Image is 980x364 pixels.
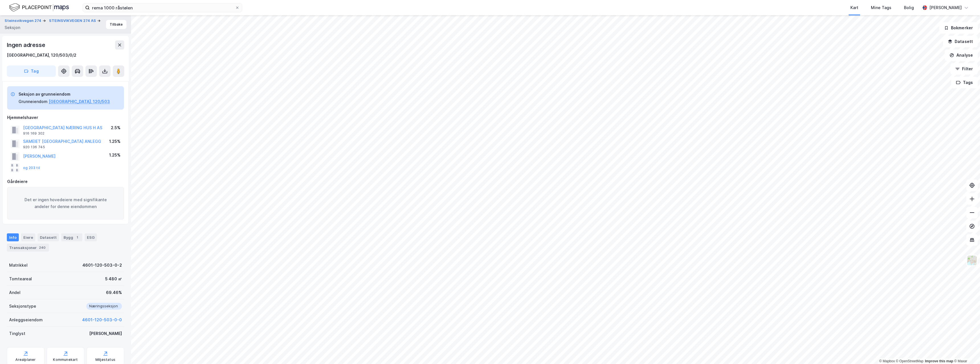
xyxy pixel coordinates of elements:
[950,63,978,75] button: Filter
[82,262,122,269] div: 4601-120-503-0-2
[7,187,124,219] div: Det er ingen hovedeiere med signifikante andeler for denne eiendommen
[896,359,924,363] a: OpenStreetMap
[109,138,121,145] div: 1.25%
[904,4,914,11] div: Bolig
[109,152,121,159] div: 1.25%
[19,91,110,98] div: Seksjon av grunneiendom
[85,233,97,241] div: ESG
[19,98,48,105] div: Grunneiendom
[9,262,28,269] div: Matrikkel
[7,40,46,50] div: Ingen adresse
[879,359,895,363] a: Mapbox
[9,316,43,323] div: Anleggseiendom
[38,233,59,241] div: Datasett
[7,233,19,241] div: Info
[5,18,42,24] button: Steinsvikvegen 274
[9,3,69,13] img: logo.f888ab2527a4732fd821a326f86c7f29.svg
[9,303,36,310] div: Seksjonstype
[952,337,980,364] iframe: Chat Widget
[850,4,858,11] div: Kart
[49,18,97,24] button: STEINSVIKVEGEN 274 AS
[9,289,21,296] div: Andel
[105,275,122,282] div: 5 480 ㎡
[82,316,122,323] button: 4601-120-503-0-0
[871,4,891,11] div: Mine Tags
[90,3,235,12] input: Søk på adresse, matrikkel, gårdeiere, leietakere eller personer
[38,245,47,250] div: 240
[23,131,44,136] div: 916 169 302
[5,24,20,31] div: Seksjon
[967,255,977,266] img: Z
[106,289,122,296] div: 69.46%
[61,233,82,241] div: Bygg
[951,77,978,88] button: Tags
[9,275,32,282] div: Tomteareal
[9,330,25,337] div: Tinglyst
[15,357,36,362] div: Arealplaner
[7,244,49,252] div: Transaksjoner
[21,233,35,241] div: Eiere
[53,357,78,362] div: Kommunekart
[23,145,45,149] div: 920 136 745
[111,124,121,131] div: 2.5%
[939,22,978,34] button: Bokmerker
[7,178,124,185] div: Gårdeiere
[106,20,126,29] button: Tilbake
[49,98,110,105] button: [GEOGRAPHIC_DATA], 120/503
[95,357,115,362] div: Miljøstatus
[7,52,76,59] div: [GEOGRAPHIC_DATA], 120/503/0/2
[943,36,978,47] button: Datasett
[89,330,122,337] div: [PERSON_NAME]
[952,337,980,364] div: Kontrollprogram for chat
[929,4,962,11] div: [PERSON_NAME]
[7,65,56,77] button: Tag
[7,114,124,121] div: Hjemmelshaver
[945,50,978,61] button: Analyse
[74,235,80,240] div: 1
[925,359,953,363] a: Improve this map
